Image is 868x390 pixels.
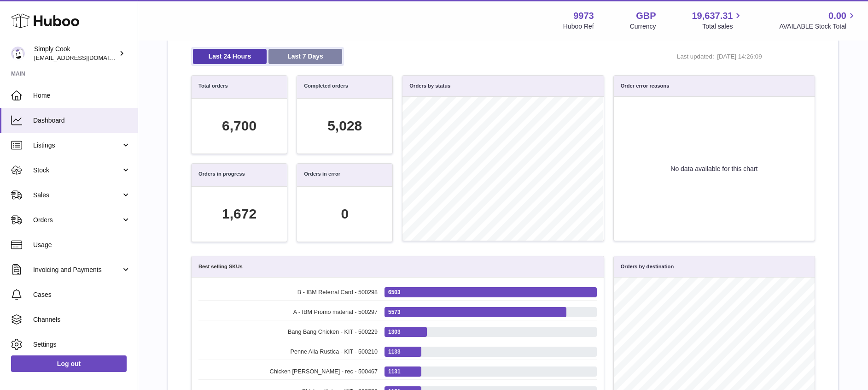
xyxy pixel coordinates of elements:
span: Chicken [PERSON_NAME] - rec - 500467 [198,368,378,376]
a: 19,637.31 Total sales [692,10,743,31]
span: B - IBM Referral Card - 500298 [198,289,378,296]
span: Total sales [702,22,743,31]
span: Home [33,91,131,100]
span: Sales [33,191,121,200]
a: Log out [11,355,127,372]
span: AVAILABLE Stock Total [779,22,857,31]
a: Last 7 Days [268,49,342,64]
span: A - IBM Promo material - 500297 [198,308,378,316]
h3: Orders in error [304,171,340,179]
span: Bang Bang Chicken - KIT - 500229 [198,328,378,336]
span: [EMAIL_ADDRESS][DOMAIN_NAME] [34,54,135,61]
h3: Completed orders [304,83,348,91]
span: Orders [33,216,121,225]
div: 0 [341,205,349,224]
span: [DATE] 14:26:09 [717,53,791,61]
div: 5,028 [327,117,362,136]
span: Dashboard [33,116,131,125]
a: Last 24 Hours [193,49,267,64]
h3: Orders by status [409,83,450,89]
div: 1,672 [222,205,256,224]
span: Channels [33,315,131,324]
span: 19,637.31 [692,10,733,22]
span: Listings [33,141,121,150]
span: 0.00 [828,10,846,22]
div: No data available for this chart [614,97,815,241]
h3: Order error reasons [621,83,670,89]
div: Currency [630,22,656,31]
div: Simply Cook [34,45,117,62]
span: Settings [33,340,131,349]
span: 5573 [388,308,400,316]
span: Usage [33,241,131,249]
span: Invoicing and Payments [33,266,121,274]
strong: 9973 [573,10,594,22]
h3: Orders in progress [198,171,245,179]
span: 1303 [388,328,400,336]
div: Huboo Ref [563,22,594,31]
span: Cases [33,290,131,299]
a: 0.00 AVAILABLE Stock Total [779,10,857,31]
strong: GBP [636,10,656,22]
span: Stock [33,166,121,175]
div: 6,700 [222,117,256,136]
h3: Orders by destination [621,263,674,270]
h3: Total orders [198,83,228,91]
span: Last updated: [677,53,714,61]
span: 6503 [388,289,400,296]
span: 1131 [388,368,400,375]
img: internalAdmin-9973@internal.huboo.com [11,47,25,60]
span: Penne Alla Rustica - KIT - 500210 [198,348,378,356]
h3: Best selling SKUs [198,263,243,270]
span: 1133 [388,348,400,355]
